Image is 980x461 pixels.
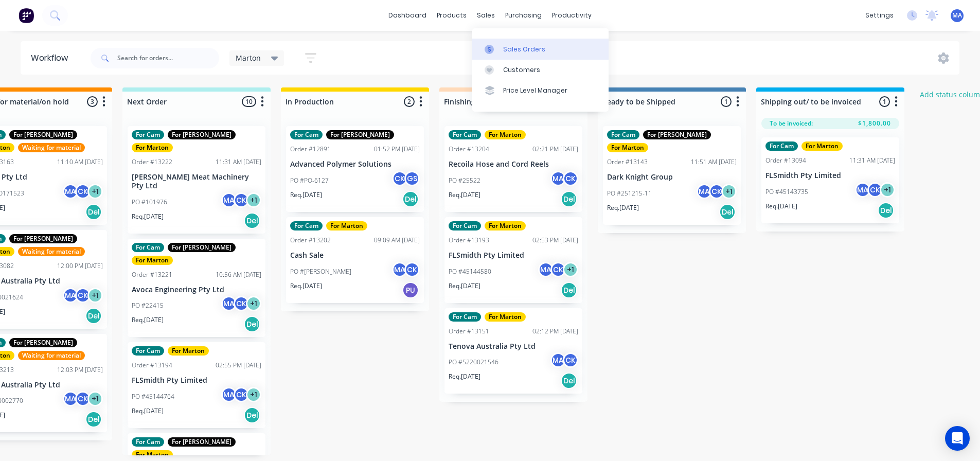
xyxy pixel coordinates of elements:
div: CK [75,288,91,303]
span: MA [952,11,962,20]
div: + 1 [880,182,895,198]
div: For CamFor [PERSON_NAME]For MartonOrder #1322211:31 AM [DATE][PERSON_NAME] Meat Machinery Pty Ltd... [128,126,265,234]
div: Order #13221 [132,270,172,279]
div: For Cam [765,141,798,151]
div: For Cam [290,221,323,230]
p: FLSmidth Pty Limited [132,376,261,385]
div: MA [392,262,407,277]
p: PO #25522 [449,176,480,185]
p: Req. [DATE] [765,202,797,211]
div: + 1 [563,262,578,277]
a: Customers [472,60,609,80]
span: To be invoiced: [770,119,813,128]
div: For CamFor MartonOrder #1315102:12 PM [DATE]Tenova Australia Pty LtdPO #5220021546MACKReq.[DATE]Del [444,308,582,394]
div: CK [75,184,91,199]
div: 01:52 PM [DATE] [374,145,420,154]
div: Del [85,204,102,220]
p: Recoila Hose and Cord Reels [449,160,578,169]
div: For [PERSON_NAME] [9,338,77,347]
p: Dark Knight Group [607,173,737,182]
div: CK [75,391,91,406]
div: Order #13202 [290,236,331,245]
p: Advanced Polymer Solutions [290,160,420,169]
a: Price Level Manager [472,80,609,101]
div: Del [561,282,577,298]
div: For Cam [449,221,481,230]
div: sales [472,8,500,23]
div: settings [860,8,899,23]
div: CK [404,262,420,277]
div: For Marton [326,221,367,230]
div: Del [244,212,260,229]
div: For Marton [485,312,526,322]
div: Del [719,204,736,220]
div: For Cam [607,130,639,139]
div: PU [402,282,419,298]
div: For Marton [485,130,526,139]
div: For Cam [449,312,481,322]
div: For Marton [801,141,843,151]
div: GS [404,171,420,186]
p: Tenova Australia Pty Ltd [449,342,578,351]
div: + 1 [246,296,261,311]
div: 11:31 AM [DATE] [216,157,261,167]
div: For Marton [607,143,648,152]
div: For CamFor [PERSON_NAME]For MartonOrder #1314311:51 AM [DATE]Dark Knight GroupPO #251215-11MACK+1... [603,126,741,225]
p: Req. [DATE] [132,406,164,416]
div: Order #13222 [132,157,172,167]
div: + 1 [246,192,261,208]
p: PO #22415 [132,301,164,310]
p: Req. [DATE] [449,190,480,200]
div: Order #13204 [449,145,489,154]
p: Req. [DATE] [290,281,322,291]
div: For CamFor MartonOrder #1319402:55 PM [DATE]FLSmidth Pty LimitedPO #45144764MACK+1Req.[DATE]Del [128,342,265,428]
input: Search for orders... [117,48,219,68]
div: For Cam [132,346,164,356]
div: MA [221,296,237,311]
div: CK [234,296,249,311]
div: For [PERSON_NAME] [643,130,711,139]
div: 11:51 AM [DATE] [691,157,737,167]
div: 12:03 PM [DATE] [57,365,103,375]
div: Order #13194 [132,361,172,370]
div: Waiting for material [18,143,85,152]
div: purchasing [500,8,547,23]
div: For Cam [132,437,164,447]
div: For Marton [132,143,173,152]
div: MA [855,182,870,198]
div: + 1 [721,184,737,199]
div: Del [244,407,260,423]
div: MA [63,391,78,406]
p: Req. [DATE] [449,372,480,381]
p: Avoca Engineering Pty Ltd [132,286,261,294]
div: CK [709,184,724,199]
div: MA [550,352,566,368]
div: For Marton [168,346,209,356]
p: PO #45144764 [132,392,174,401]
div: For [PERSON_NAME] [326,130,394,139]
p: PO #PO-6127 [290,176,329,185]
div: Customers [503,65,540,75]
div: Del [244,316,260,332]
div: CK [563,171,578,186]
div: 02:53 PM [DATE] [532,236,578,245]
div: Order #13094 [765,156,806,165]
div: Open Intercom Messenger [945,426,970,451]
div: For CamFor [PERSON_NAME]Order #1289101:52 PM [DATE]Advanced Polymer SolutionsPO #PO-6127CKGSReq.[... [286,126,424,212]
div: For CamFor MartonOrder #1319302:53 PM [DATE]FLSmidth Pty LimitedPO #45144580MACK+1Req.[DATE]Del [444,217,582,303]
p: Req. [DATE] [449,281,480,291]
p: PO #5220021546 [449,358,498,367]
div: + 1 [246,387,261,402]
a: dashboard [383,8,432,23]
div: Waiting for material [18,351,85,360]
div: 02:21 PM [DATE] [532,145,578,154]
div: Del [85,411,102,428]
div: Workflow [31,52,73,64]
p: Cash Sale [290,251,420,260]
div: Order #13193 [449,236,489,245]
div: CK [234,192,249,208]
div: CK [392,171,407,186]
div: For CamFor [PERSON_NAME]For MartonOrder #1322110:56 AM [DATE]Avoca Engineering Pty LtdPO #22415MA... [128,239,265,338]
p: FLSmidth Pty Limited [765,171,895,180]
div: For Cam [132,243,164,252]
